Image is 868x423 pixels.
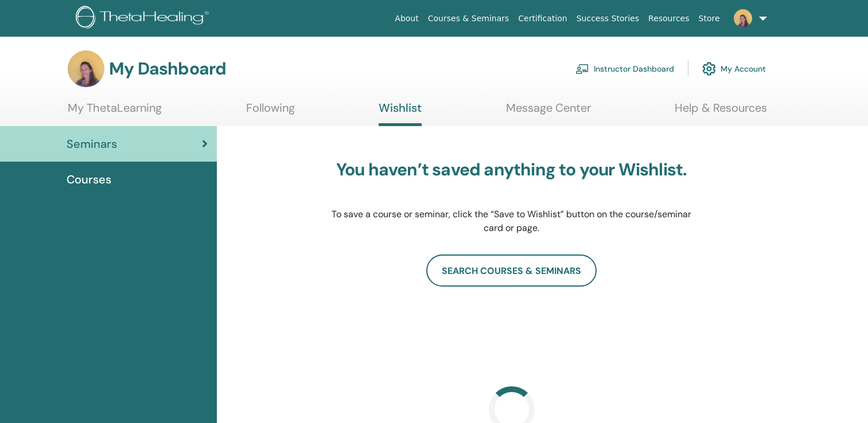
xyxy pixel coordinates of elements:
img: default.jpg [734,9,752,28]
a: Message Center [506,101,591,123]
a: Resources [644,8,694,29]
span: Courses [67,171,111,188]
img: default.jpg [68,50,104,87]
a: Instructor Dashboard [575,56,674,81]
img: cog.svg [702,59,716,79]
a: Store [694,8,725,29]
h3: My Dashboard [109,58,226,79]
span: Seminars [67,135,117,152]
a: About [390,8,423,29]
a: Success Stories [572,8,644,29]
img: chalkboard-teacher.svg [575,64,589,74]
a: Help & Resources [675,101,767,123]
a: Courses & Seminars [423,8,514,29]
a: search courses & seminars [426,254,597,287]
a: My Account [702,56,766,81]
a: My ThetaLearning [68,101,162,123]
a: Following [246,101,295,123]
a: Certification [513,8,571,29]
h3: You haven’t saved anything to your Wishlist. [331,159,692,180]
img: logo.png [76,6,213,32]
a: Wishlist [379,101,422,126]
p: To save a course or seminar, click the “Save to Wishlist” button on the course/seminar card or page. [331,207,692,235]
